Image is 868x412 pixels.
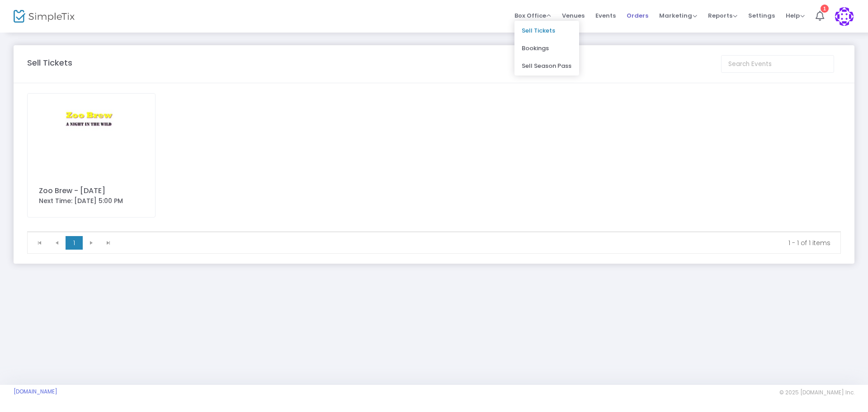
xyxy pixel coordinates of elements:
kendo-pager-info: 1 - 1 of 1 items [123,238,830,247]
span: Page 1 [66,236,83,250]
span: Marketing [659,11,697,20]
span: Settings [748,4,775,27]
div: Zoo Brew - [DATE] [39,185,144,196]
li: Sell Season Pass [514,57,579,75]
div: 1 [821,5,829,13]
span: Orders [627,4,648,27]
li: Bookings [514,39,579,57]
span: © 2025 [DOMAIN_NAME] Inc. [779,389,854,396]
span: Venues [562,4,585,27]
img: zoobrewpic.jpg [28,94,155,174]
div: Data table [28,232,840,232]
span: Help [786,11,805,20]
input: Search Events [721,55,834,73]
span: Box Office [514,11,551,20]
span: Reports [708,11,737,20]
div: Next Time: [DATE] 5:00 PM [39,196,144,206]
li: Sell Tickets [514,22,579,39]
span: Events [595,4,616,27]
a: [DOMAIN_NAME] [14,388,57,395]
m-panel-title: Sell Tickets [27,57,72,69]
